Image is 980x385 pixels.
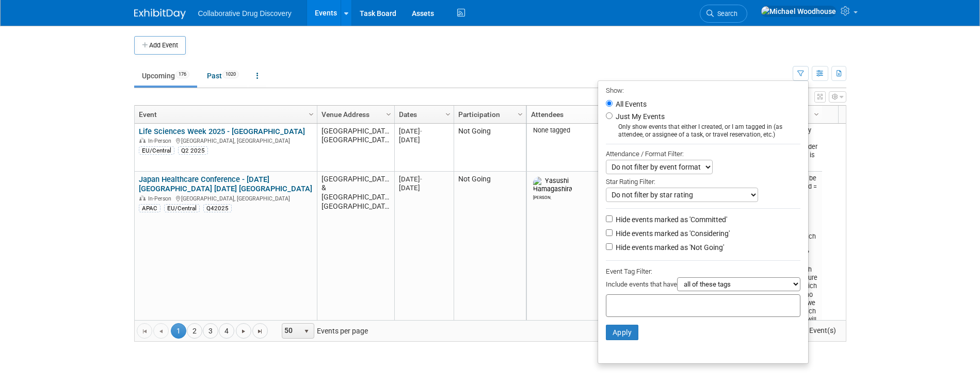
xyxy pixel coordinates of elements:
[139,138,146,143] img: In-Person Event
[139,195,146,200] img: In-Person Event
[148,195,174,202] span: In-Person
[399,136,449,144] div: [DATE]
[134,36,186,55] button: Add Event
[399,175,449,183] div: [DATE]
[317,124,394,172] td: [GEOGRAPHIC_DATA], [GEOGRAPHIC_DATA]
[137,323,152,339] a: Go to the first page
[203,204,232,212] div: Q42025
[383,106,394,121] a: Column Settings
[178,146,208,155] div: Q2 2025
[187,323,202,339] a: 2
[399,106,447,123] a: Dates
[164,204,200,212] div: EU/Central
[175,71,189,78] span: 176
[140,327,149,336] span: Go to the first page
[533,177,572,193] img: Yasushi Hamagashira
[531,106,623,123] a: Attendees
[454,172,526,327] td: Not Going
[420,127,422,135] span: -
[302,327,311,336] span: select
[282,324,300,338] span: 50
[533,193,551,200] div: Yasushi Hamagashira
[219,323,234,339] a: 4
[203,323,218,339] a: 3
[139,175,312,194] a: Japan Healthcare Conference - [DATE] [GEOGRAPHIC_DATA] [DATE] [GEOGRAPHIC_DATA]
[444,110,452,119] span: Column Settings
[606,325,639,340] button: Apply
[134,9,186,19] img: ExhibitDay
[306,106,317,121] a: Column Settings
[515,106,526,121] a: Column Settings
[399,127,449,136] div: [DATE]
[811,106,822,121] a: Column Settings
[531,126,626,135] div: None tagged
[606,123,800,139] div: Only show events that either I created, or I am tagged in (as attendee, or assignee of a task, or...
[606,277,800,294] div: Include events that have
[714,10,737,18] span: Search
[139,127,305,136] a: Life Sciences Week 2025 - [GEOGRAPHIC_DATA]
[256,327,264,336] span: Go to the last page
[761,6,837,17] img: Michael Woodhouse
[199,66,247,86] a: Past1020
[236,323,251,339] a: Go to the next page
[614,101,647,108] label: All Events
[384,110,393,119] span: Column Settings
[222,71,239,78] span: 1020
[268,323,378,339] span: Events per page
[606,265,800,277] div: Event Tag Filter:
[812,110,821,119] span: Column Settings
[239,327,248,336] span: Go to the next page
[454,124,526,172] td: Not Going
[139,146,174,155] div: EU/Central
[139,136,312,145] div: [GEOGRAPHIC_DATA], [GEOGRAPHIC_DATA]
[317,172,394,327] td: [GEOGRAPHIC_DATA] & [GEOGRAPHIC_DATA], [GEOGRAPHIC_DATA]
[442,106,454,121] a: Column Settings
[606,174,800,188] div: Star Rating Filter:
[399,183,449,192] div: [DATE]
[700,5,747,23] a: Search
[153,323,169,339] a: Go to the previous page
[420,175,422,183] span: -
[139,194,312,203] div: [GEOGRAPHIC_DATA], [GEOGRAPHIC_DATA]
[458,106,519,123] a: Participation
[606,148,800,160] div: Attendance / Format Filter:
[198,9,292,18] span: Collaborative Drug Discovery
[148,138,174,144] span: In-Person
[322,106,388,123] a: Venue Address
[614,228,730,239] label: Hide events marked as 'Considering'
[307,110,315,119] span: Column Settings
[614,214,727,225] label: Hide events marked as 'Committed'
[606,83,800,96] div: Show:
[516,110,524,119] span: Column Settings
[134,66,197,86] a: Upcoming176
[614,242,724,253] label: Hide events marked as 'Not Going'
[252,323,268,339] a: Go to the last page
[614,111,665,122] label: Just My Events
[157,327,165,336] span: Go to the previous page
[171,323,186,339] span: 1
[139,106,310,123] a: Event
[139,204,160,212] div: APAC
